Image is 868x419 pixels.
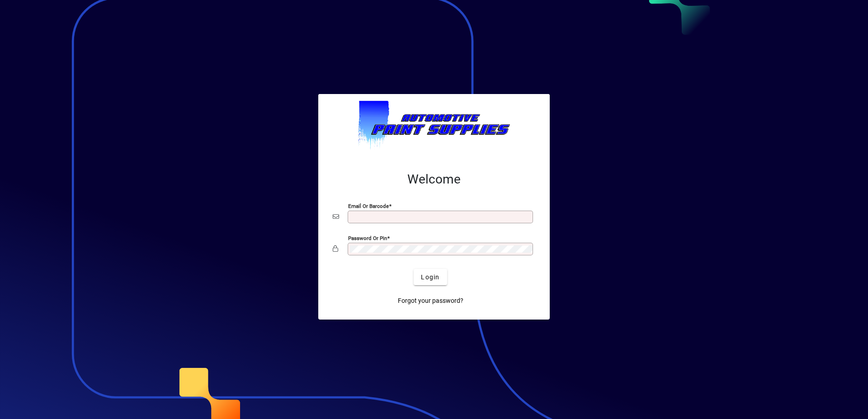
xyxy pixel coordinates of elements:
[398,296,463,306] span: Forgot your password?
[414,269,447,285] button: Login
[421,273,439,282] span: Login
[333,172,535,187] h2: Welcome
[348,235,387,241] mat-label: Password or Pin
[348,203,389,209] mat-label: Email or Barcode
[394,292,467,309] a: Forgot your password?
